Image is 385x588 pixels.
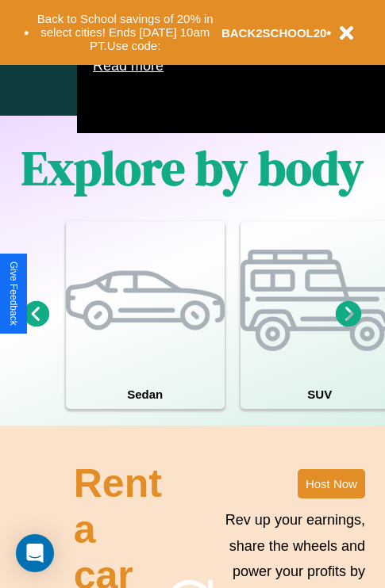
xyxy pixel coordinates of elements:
button: Back to School savings of 20% in select cities! Ends [DATE] 10am PT.Use code: [29,8,221,57]
div: Open Intercom Messenger [16,534,54,572]
button: Host Now [298,469,365,498]
h1: Explore by body [21,136,364,200]
b: BACK2SCHOOL20 [221,26,327,40]
div: Give Feedback [8,262,19,326]
h4: Sedan [66,380,225,409]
